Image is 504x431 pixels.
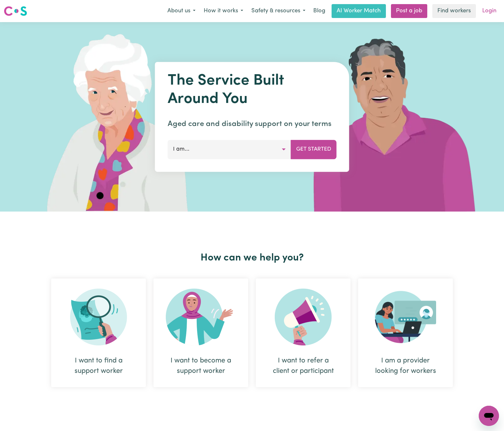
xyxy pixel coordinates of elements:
[291,140,337,159] button: Get Started
[169,356,233,376] div: I want to become a support worker
[247,4,309,18] button: Safety & resources
[163,4,200,18] button: About us
[51,278,146,387] div: I want to find a support worker
[375,289,436,345] img: Provider
[479,406,499,426] iframe: Button to launch messaging window
[4,5,27,17] img: Careseekers logo
[168,72,337,108] h1: The Service Built Around You
[478,4,500,18] a: Login
[373,356,438,376] div: I am a provider looking for workers
[66,356,131,376] div: I want to find a support worker
[200,4,247,18] button: How it works
[168,140,291,159] button: I am...
[4,4,27,18] a: Careseekers logo
[332,4,386,18] a: AI Worker Match
[271,356,335,376] div: I want to refer a client or participant
[358,278,453,387] div: I am a provider looking for workers
[166,289,236,345] img: Become Worker
[432,4,476,18] a: Find workers
[391,4,427,18] a: Post a job
[47,252,457,264] h2: How can we help you?
[168,118,337,130] p: Aged care and disability support on your terms
[275,289,332,345] img: Refer
[153,278,248,387] div: I want to become a support worker
[70,289,127,345] img: Search
[256,278,351,387] div: I want to refer a client or participant
[309,4,329,18] a: Blog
